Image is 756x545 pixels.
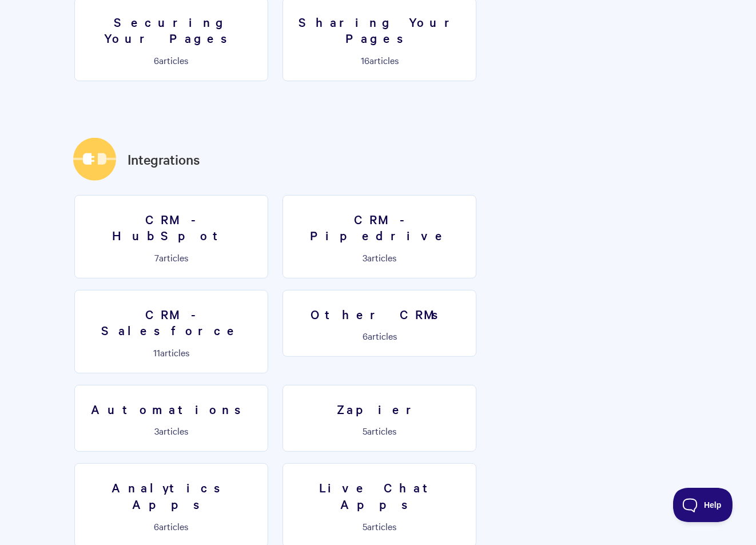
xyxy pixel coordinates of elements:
[363,424,367,437] span: 5
[290,306,469,323] h3: Other CRMs
[82,306,261,339] h3: CRM - Salesforce
[290,211,469,244] h3: CRM - Pipedrive
[282,195,476,279] a: CRM - Pipedrive 3articles
[290,252,469,262] p: articles
[82,479,261,512] h3: Analytics Apps
[363,329,368,342] span: 6
[74,290,268,373] a: CRM - Salesforce 11articles
[290,479,469,512] h3: Live Chat Apps
[290,55,469,65] p: articles
[363,251,367,264] span: 3
[290,331,469,341] p: articles
[154,424,159,437] span: 3
[361,54,369,66] span: 16
[154,520,159,532] span: 6
[82,425,261,436] p: articles
[290,425,469,436] p: articles
[82,252,261,262] p: articles
[82,14,261,46] h3: Securing Your Pages
[82,211,261,244] h3: CRM - HubSpot
[82,521,261,531] p: articles
[82,55,261,65] p: articles
[290,521,469,531] p: articles
[154,54,159,66] span: 6
[74,195,268,279] a: CRM - HubSpot 7articles
[82,347,261,357] p: articles
[153,346,160,359] span: 11
[154,251,159,264] span: 7
[74,385,268,452] a: Automations 3articles
[290,14,469,46] h3: Sharing Your Pages
[363,520,367,532] span: 5
[282,385,476,452] a: Zapier 5articles
[673,488,733,522] iframe: Toggle Customer Support
[290,401,469,417] h3: Zapier
[128,149,200,170] a: Integrations
[82,401,261,417] h3: Automations
[282,290,476,357] a: Other CRMs 6articles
